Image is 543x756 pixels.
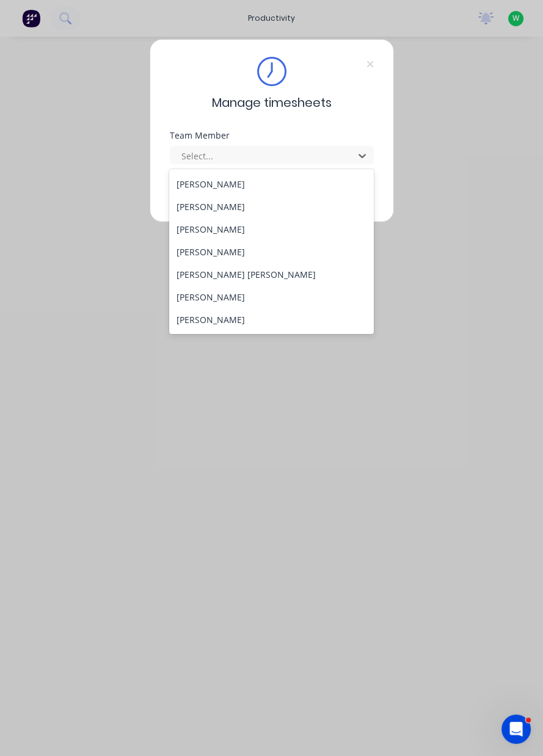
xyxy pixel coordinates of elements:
[169,286,374,308] div: [PERSON_NAME]
[169,195,374,218] div: [PERSON_NAME]
[169,331,374,354] div: [PERSON_NAME]
[212,93,332,112] span: Manage timesheets
[501,714,531,744] iframe: Intercom live chat
[169,308,374,331] div: [PERSON_NAME]
[169,218,374,241] div: [PERSON_NAME]
[170,131,374,140] div: Team Member
[169,263,374,286] div: [PERSON_NAME] [PERSON_NAME]
[169,173,374,195] div: [PERSON_NAME]
[169,241,374,263] div: [PERSON_NAME]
